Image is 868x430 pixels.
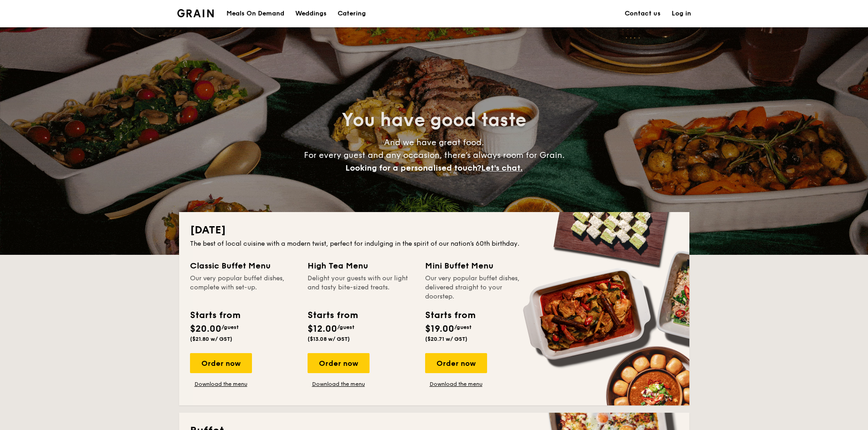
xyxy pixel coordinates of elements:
span: ($20.71 w/ GST) [425,336,467,342]
span: $12.00 [308,324,337,334]
span: Let's chat. [481,163,523,173]
div: Starts from [190,309,240,322]
div: Classic Buffet Menu [190,259,297,272]
span: /guest [221,324,239,330]
div: The best of local cuisine with a modern twist, perfect for indulging in the spirit of our nation’... [190,239,678,248]
a: Logotype [177,9,214,17]
div: Order now [308,353,370,373]
div: Our very popular buffet dishes, complete with set-up. [190,274,297,301]
img: Grain [177,9,214,17]
div: Starts from [308,309,357,322]
span: $20.00 [190,324,221,334]
span: /guest [337,324,354,330]
div: Delight your guests with our light and tasty bite-sized treats. [308,274,414,301]
span: $19.00 [425,324,454,334]
span: ($21.80 w/ GST) [190,336,232,342]
span: Looking for a personalised touch? [345,163,481,173]
span: ($13.08 w/ GST) [308,336,350,342]
span: And we have great food. For every guest and any occasion, there’s always room for Grain. [304,137,565,173]
div: Starts from [425,309,475,322]
span: You have good taste [342,109,526,131]
a: Download the menu [425,380,487,388]
div: High Tea Menu [308,259,414,272]
div: Order now [425,353,487,373]
a: Download the menu [190,380,252,388]
h2: [DATE] [190,223,678,238]
span: /guest [454,324,472,330]
div: Mini Buffet Menu [425,259,532,272]
a: Download the menu [308,380,370,388]
div: Our very popular buffet dishes, delivered straight to your doorstep. [425,274,532,301]
div: Order now [190,353,252,373]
